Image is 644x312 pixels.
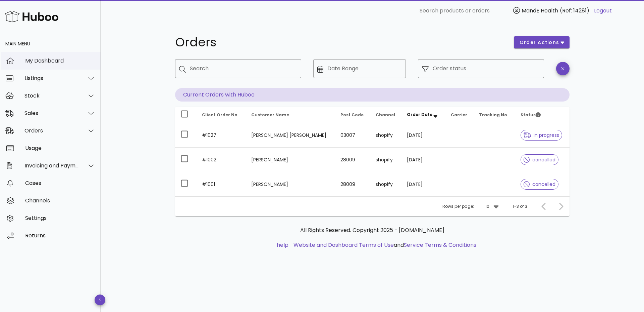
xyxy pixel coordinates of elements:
[522,7,558,14] span: MandE Health
[513,203,527,209] div: 1-3 of 3
[277,241,288,249] a: help
[370,172,401,196] td: shopify
[335,123,370,148] td: 03007
[202,112,239,118] span: Client Order No.
[401,148,445,172] td: [DATE]
[25,145,95,151] div: Usage
[291,241,476,249] li: and
[514,36,570,48] button: order actions
[407,112,432,117] span: Order Date
[560,7,589,14] span: (Ref: 14281)
[24,127,79,134] div: Orders
[335,148,370,172] td: 28009
[246,172,335,196] td: [PERSON_NAME]
[175,36,506,48] h1: Orders
[485,203,489,209] div: 10
[246,123,335,148] td: [PERSON_NAME] [PERSON_NAME]
[197,107,246,123] th: Client Order No.
[445,107,474,123] th: Carrier
[25,215,95,221] div: Settings
[515,107,570,123] th: Status
[401,123,445,148] td: [DATE]
[370,148,401,172] td: shopify
[335,107,370,123] th: Post Code
[25,232,95,239] div: Returns
[479,112,508,118] span: Tracking No.
[24,92,79,99] div: Stock
[24,75,79,81] div: Listings
[524,133,559,138] span: in progress
[24,162,79,169] div: Invoicing and Payments
[524,182,555,187] span: cancelled
[175,88,570,102] p: Current Orders with Huboo
[25,197,95,204] div: Channels
[485,201,500,212] div: 10Rows per page:
[442,197,500,216] div: Rows per page:
[25,180,95,186] div: Cases
[376,112,395,118] span: Channel
[246,107,335,123] th: Customer Name
[197,148,246,172] td: #1002
[197,172,246,196] td: #1001
[594,7,612,15] a: Logout
[404,241,476,249] a: Service Terms & Conditions
[524,157,555,162] span: cancelled
[293,241,394,249] a: Website and Dashboard Terms of Use
[251,112,289,118] span: Customer Name
[474,107,515,123] th: Tracking No.
[521,112,541,118] span: Status
[519,39,559,46] span: order actions
[370,123,401,148] td: shopify
[197,123,246,148] td: #1027
[5,9,58,24] img: Huboo Logo
[25,57,95,64] div: My Dashboard
[401,107,445,123] th: Order Date: Sorted descending. Activate to remove sorting.
[335,172,370,196] td: 28009
[340,112,364,118] span: Post Code
[24,110,79,116] div: Sales
[370,107,401,123] th: Channel
[451,112,467,118] span: Carrier
[180,226,564,234] p: All Rights Reserved. Copyright 2025 - [DOMAIN_NAME]
[246,148,335,172] td: [PERSON_NAME]
[401,172,445,196] td: [DATE]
